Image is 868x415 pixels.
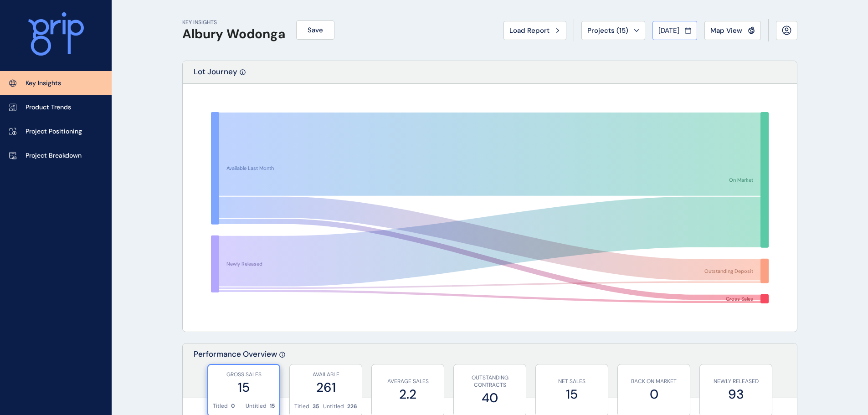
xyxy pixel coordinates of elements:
span: Load Report [509,26,550,35]
p: Untitled [323,403,344,410]
p: Performance Overview [194,349,277,398]
button: [DATE] [652,21,697,40]
p: 35 [313,403,319,410]
p: Project Positioning [26,127,82,136]
p: 226 [347,403,357,410]
p: Titled [294,403,309,410]
span: Save [308,26,323,35]
label: 0 [622,385,685,403]
p: Untitled [246,402,267,410]
p: BACK ON MARKET [622,378,685,385]
p: Product Trends [26,103,71,112]
p: Titled [213,402,228,410]
p: AVAILABLE [294,371,357,379]
p: GROSS SALES [213,371,275,379]
p: Key Insights [26,79,61,88]
h1: Albury Wodonga [182,26,285,42]
button: Map View [704,21,761,40]
p: Project Breakdown [26,151,82,160]
label: 93 [704,385,767,403]
button: Save [296,20,334,40]
p: 0 [231,402,235,410]
label: 261 [294,379,357,396]
label: 2.2 [376,385,439,403]
p: OUTSTANDING CONTRACTS [458,374,521,389]
p: KEY INSIGHTS [182,19,285,26]
p: AVERAGE SALES [376,378,439,385]
label: 15 [540,385,603,403]
button: Projects (15) [581,21,645,40]
span: Projects ( 15 ) [587,26,628,35]
button: Load Report [503,21,566,40]
span: [DATE] [658,26,679,35]
p: 15 [270,402,275,410]
span: Map View [710,26,742,35]
p: Lot Journey [194,67,237,83]
label: 40 [458,389,521,407]
p: NET SALES [540,378,603,385]
label: 15 [213,379,275,396]
p: NEWLY RELEASED [704,378,767,385]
